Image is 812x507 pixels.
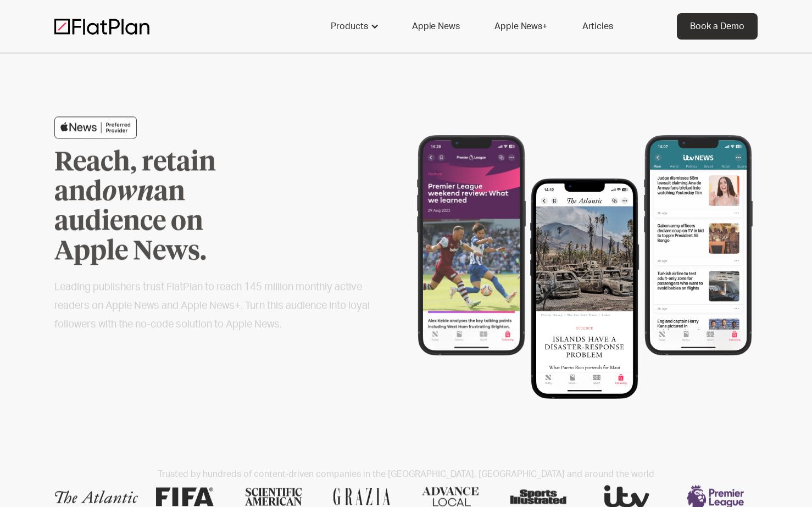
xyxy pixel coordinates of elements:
div: Book a Demo [690,20,744,33]
a: Apple News [399,13,472,40]
a: Book a Demo [677,13,758,40]
div: Products [331,20,368,33]
div: Products [318,13,390,40]
h2: Leading publishers trust FlatPlan to reach 145 million monthly active readers on Apple News and A... [54,278,371,334]
em: own [102,179,154,205]
a: Apple News+ [481,13,560,40]
h1: Reach, retain and an audience on Apple News. [54,148,280,266]
h2: Trusted by hundreds of content-driven companies in the [GEOGRAPHIC_DATA], [GEOGRAPHIC_DATA] and a... [54,469,758,480]
a: Articles [569,13,626,40]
